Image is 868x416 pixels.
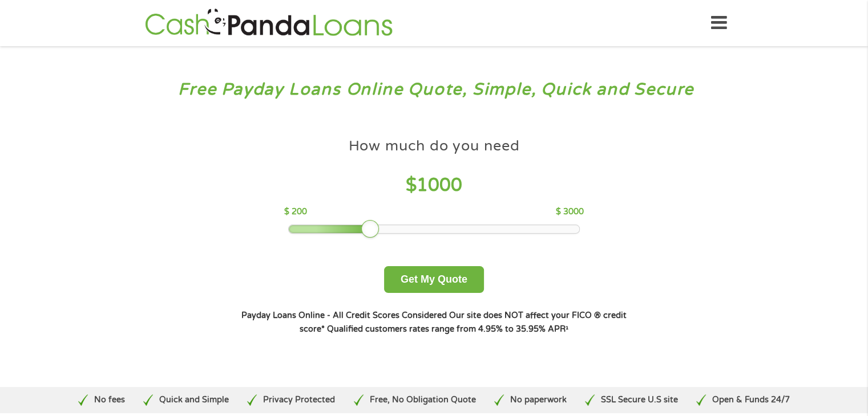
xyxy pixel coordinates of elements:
p: Open & Funds 24/7 [712,394,790,406]
h4: $ [284,174,584,197]
button: Get My Quote [384,266,484,293]
p: Quick and Simple [159,394,229,406]
p: SSL Secure U.S site [601,394,678,406]
h3: Free Payday Loans Online Quote, Simple, Quick and Secure [33,79,835,100]
p: $ 200 [284,206,307,218]
strong: Payday Loans Online - All Credit Scores Considered [241,311,447,320]
p: Privacy Protected [263,394,335,406]
strong: Qualified customers rates range from 4.95% to 35.95% APR¹ [327,324,568,334]
img: GetLoanNow Logo [142,7,396,39]
p: No paperwork [510,394,567,406]
p: $ 3000 [556,206,584,218]
strong: Our site does NOT affect your FICO ® credit score* [300,311,627,334]
p: Free, No Obligation Quote [369,394,475,406]
p: No fees [94,394,125,406]
h4: How much do you need [349,137,520,156]
span: 1000 [417,174,462,196]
